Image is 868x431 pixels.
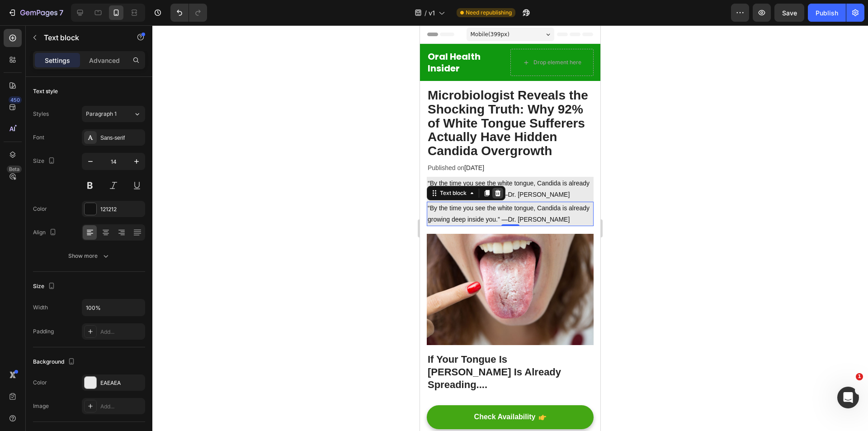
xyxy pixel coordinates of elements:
div: Color [33,379,47,387]
input: Auto [82,299,145,316]
iframe: Intercom live chat [837,387,859,408]
div: Width [33,303,48,312]
div: Color [33,205,47,213]
div: Image [33,402,49,410]
button: Show more [33,248,145,264]
div: Add... [100,403,143,411]
div: Size [33,155,57,167]
span: v1 [429,8,435,18]
div: Size [33,280,57,293]
div: Show more [68,251,110,260]
div: Styles [33,110,49,118]
button: Save [774,4,804,22]
div: Text style [33,87,58,95]
div: Beta [7,166,22,173]
div: Align [33,227,58,239]
div: Padding [33,327,54,336]
div: Font [33,133,44,142]
div: Background [33,356,77,368]
div: Add... [100,328,143,336]
p: Advanced [89,56,120,65]
p: Settings [45,56,70,65]
button: Publish [808,4,846,22]
span: / [425,8,427,18]
div: 450 [9,96,22,104]
span: Paragraph 1 [86,110,117,118]
p: Text block [44,32,121,43]
div: 121212 [100,205,143,213]
span: Save [782,9,797,17]
span: Need republishing [466,9,512,17]
div: Undo/Redo [170,4,207,22]
p: 7 [59,7,63,18]
button: Paragraph 1 [82,106,145,122]
button: 7 [4,4,67,22]
iframe: Design area [420,25,600,431]
div: Sans-serif [100,134,143,142]
span: 1 [856,373,863,380]
div: Publish [816,8,838,18]
div: EAEAEA [100,379,143,387]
